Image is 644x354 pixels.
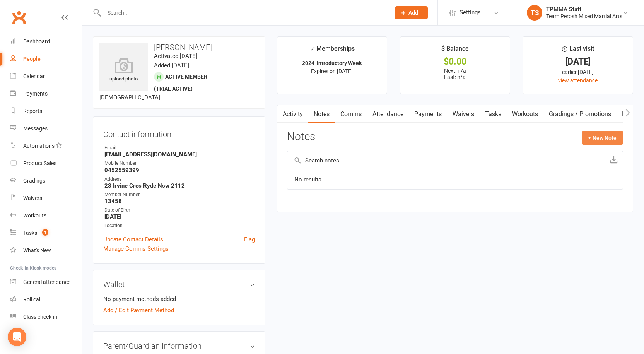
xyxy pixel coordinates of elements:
div: Memberships [309,44,355,58]
a: People [10,50,82,68]
div: Open Intercom Messenger [8,328,26,346]
a: Notes [308,105,335,123]
div: $ Balance [441,44,469,58]
div: Dashboard [23,38,50,44]
i: ✓ [309,45,314,53]
strong: [DATE] [104,213,255,220]
div: Product Sales [23,160,56,166]
h3: Wallet [103,280,255,289]
a: Reports [10,103,82,120]
span: [DEMOGRAPHIC_DATA] [99,94,160,101]
a: Workouts [507,105,543,123]
h3: [PERSON_NAME] [99,43,259,51]
strong: [EMAIL_ADDRESS][DOMAIN_NAME] [104,151,255,158]
strong: 2024-Introductory Week [302,60,362,66]
a: Comms [335,105,367,123]
a: Attendance [367,105,409,123]
a: view attendance [558,77,598,84]
a: Tasks [480,105,507,123]
div: Member Number [104,191,255,198]
a: Activity [277,105,308,123]
div: Class check-in [23,314,57,320]
button: + New Note [582,131,623,145]
div: Mobile Number [104,160,255,167]
a: Add / Edit Payment Method [103,306,174,315]
a: Messages [10,120,82,137]
span: Add [408,10,418,16]
div: TPMMA Staff [546,6,622,13]
span: Active member (trial active) [154,74,207,92]
div: Date of Birth [104,207,255,214]
div: Team Perosh Mixed Martial Arts [546,13,622,20]
a: Automations [10,137,82,155]
a: Waivers [10,190,82,207]
a: What's New [10,242,82,259]
a: Class kiosk mode [10,308,82,326]
a: General attendance kiosk mode [10,274,82,291]
div: Roll call [23,296,41,303]
h3: Contact information [103,127,255,139]
div: People [23,56,41,62]
div: earlier [DATE] [530,68,626,76]
li: No payment methods added [103,294,255,304]
a: Manage Comms Settings [103,244,169,253]
strong: 13458 [104,198,255,205]
div: Gradings [23,178,45,184]
a: Waivers [447,105,480,123]
div: Waivers [23,195,42,201]
a: Dashboard [10,33,82,50]
div: TS [527,5,542,21]
a: Update Contact Details [103,235,163,244]
a: Workouts [10,207,82,224]
div: Last visit [562,44,594,58]
a: Calendar [10,68,82,85]
div: Automations [23,143,55,149]
div: Email [104,144,255,152]
input: Search... [102,7,385,18]
span: Expires on [DATE] [311,68,353,74]
strong: 23 Irvine Cres Ryde Nsw 2112 [104,182,255,189]
strong: 0452559399 [104,167,255,174]
a: Payments [409,105,447,123]
div: Workouts [23,212,46,219]
a: Flag [244,235,255,244]
time: Activated [DATE] [154,53,197,60]
td: No results [287,170,623,189]
div: General attendance [23,279,70,285]
a: Gradings / Promotions [543,105,617,123]
a: Tasks 1 [10,224,82,242]
a: Payments [10,85,82,103]
div: Reports [23,108,42,114]
div: upload photo [99,58,148,83]
div: Location [104,222,255,229]
time: Added [DATE] [154,62,189,69]
a: Roll call [10,291,82,308]
input: Search notes [287,151,605,170]
a: Gradings [10,172,82,190]
h3: Notes [287,131,315,145]
a: Clubworx [9,8,29,27]
div: Payments [23,91,48,97]
div: Address [104,176,255,183]
div: Messages [23,125,48,132]
span: Settings [460,4,481,21]
div: Tasks [23,230,37,236]
button: Add [395,6,428,19]
p: Next: n/a Last: n/a [407,68,503,80]
div: [DATE] [530,58,626,66]
a: Product Sales [10,155,82,172]
div: What's New [23,247,51,253]
h3: Parent/Guardian Information [103,342,255,350]
div: $0.00 [407,58,503,66]
span: 1 [42,229,48,236]
div: Calendar [23,73,45,79]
